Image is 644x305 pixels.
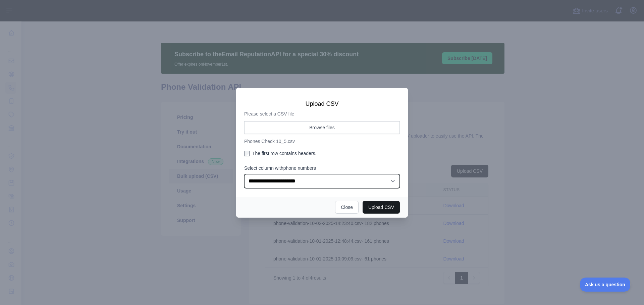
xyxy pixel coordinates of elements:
[244,165,400,171] label: Select column with phone numbers
[244,100,400,108] h3: Upload CSV
[335,201,359,214] button: Close
[244,151,250,156] input: The first row contains headers.
[580,278,631,292] iframe: Toggle Customer Support
[363,201,400,214] button: Upload CSV
[244,138,400,145] p: Phones Check 10_5.csv
[244,150,400,157] label: The first row contains headers.
[244,110,400,117] p: Please select a CSV file
[244,121,400,134] button: Browse files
